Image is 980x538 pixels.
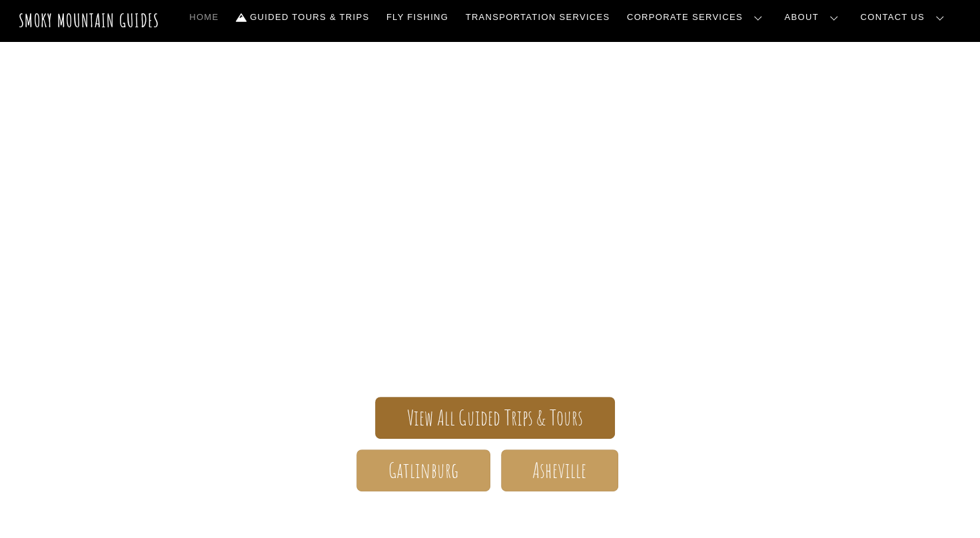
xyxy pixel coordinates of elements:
span: Asheville [532,463,586,477]
a: Asheville [501,449,618,491]
a: Smoky Mountain Guides [19,9,160,31]
a: View All Guided Trips & Tours [375,397,614,439]
span: The ONLY one-stop, full Service Guide Company for the Gatlinburg and [GEOGRAPHIC_DATA] side of th... [104,254,877,357]
span: Smoky Mountain Guides [104,188,877,254]
a: Guided Tours & Trips [231,3,374,31]
span: View All Guided Trips & Tours [407,411,584,425]
a: Transportation Services [460,3,615,31]
a: Contact Us [855,3,955,31]
a: Corporate Services [622,3,773,31]
a: Fly Fishing [381,3,454,31]
a: Home [184,3,224,31]
a: About [779,3,849,31]
a: Gatlinburg [356,449,490,491]
span: Gatlinburg [388,463,459,477]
